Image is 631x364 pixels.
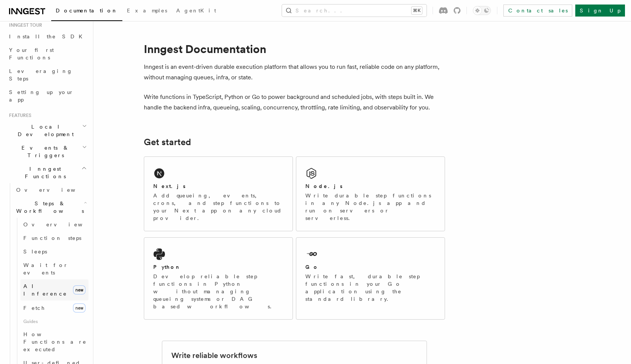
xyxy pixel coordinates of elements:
button: Steps & Workflows [13,197,88,218]
span: Inngest Functions [6,165,81,180]
a: Install the SDK [6,30,88,43]
a: Function steps [20,231,88,245]
span: new [73,303,85,312]
a: Fetchnew [20,300,88,315]
span: Local Development [6,123,82,138]
span: Steps & Workflows [13,200,84,215]
h2: Next.js [153,182,186,190]
a: Overview [20,218,88,231]
button: Inngest Functions [6,162,88,183]
span: Wait for events [23,262,68,276]
p: Write functions in TypeScript, Python or Go to power background and scheduled jobs, with steps bu... [144,92,445,113]
p: Write fast, durable step functions in your Go application using the standard library. [305,273,436,303]
button: Toggle dark mode [473,6,491,15]
span: AI Inference [23,283,67,297]
span: Guides [20,315,88,328]
h2: Node.js [305,182,343,190]
span: Overview [16,187,94,193]
span: Documentation [56,8,118,14]
a: Documentation [51,2,122,21]
span: Leveraging Steps [9,68,73,82]
p: Develop reliable step functions in Python without managing queueing systems or DAG based workflows. [153,273,283,310]
a: AgentKit [172,2,221,20]
span: Events & Triggers [6,144,82,159]
a: Setting up your app [6,85,88,106]
span: new [73,285,85,294]
p: Inngest is an event-driven durable execution platform that allows you to run fast, reliable code ... [144,62,445,83]
a: Your first Functions [6,43,88,64]
span: Features [6,112,31,118]
a: AI Inferencenew [20,279,88,300]
h2: Python [153,263,181,271]
a: Wait for events [20,258,88,279]
a: GoWrite fast, durable step functions in your Go application using the standard library. [296,237,445,320]
button: Search...⌘K [282,5,427,17]
a: Overview [13,183,88,197]
span: Overview [23,221,101,228]
h1: Inngest Documentation [144,42,445,56]
a: Sign Up [575,5,625,17]
span: Function steps [23,235,81,241]
button: Events & Triggers [6,141,88,162]
a: Next.jsAdd queueing, events, crons, and step functions to your Next app on any cloud provider. [144,156,293,231]
a: Sleeps [20,245,88,258]
p: Write durable step functions in any Node.js app and run on servers or serverless. [305,192,436,222]
span: Install the SDK [9,33,87,39]
a: Examples [122,2,172,20]
p: Add queueing, events, crons, and step functions to your Next app on any cloud provider. [153,192,283,222]
button: Local Development [6,120,88,141]
a: PythonDevelop reliable step functions in Python without managing queueing systems or DAG based wo... [144,237,293,320]
a: Get started [144,137,191,147]
span: Sleeps [23,249,47,255]
span: Examples [127,8,167,14]
a: Node.jsWrite durable step functions in any Node.js app and run on servers or serverless. [296,156,445,231]
a: How Functions are executed [20,328,88,356]
span: How Functions are executed [23,331,87,352]
h2: Write reliable workflows [171,350,257,361]
a: Leveraging Steps [6,64,88,85]
span: Setting up your app [9,89,74,103]
h2: Go [305,263,319,271]
a: Contact sales [503,5,572,17]
span: AgentKit [176,8,216,14]
kbd: ⌘K [412,7,422,14]
span: Your first Functions [9,47,54,61]
span: Inngest tour [6,22,42,28]
span: Fetch [23,305,45,311]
